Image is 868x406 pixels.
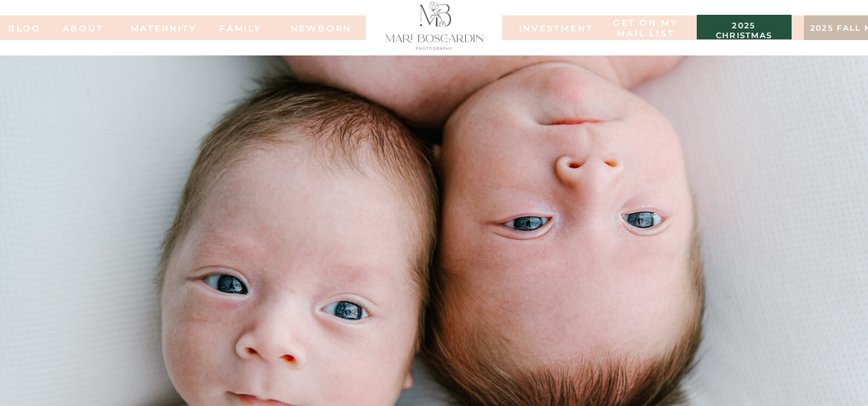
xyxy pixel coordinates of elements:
[703,21,785,33] a: 2025 christmas minis
[131,23,180,32] a: MATERNITY
[611,18,681,39] a: Get on my MAIL list
[286,23,357,32] a: NEWBORN
[49,23,117,32] a: ABOUT
[519,23,581,32] a: INVESTMENT
[216,23,266,32] a: FAMILy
